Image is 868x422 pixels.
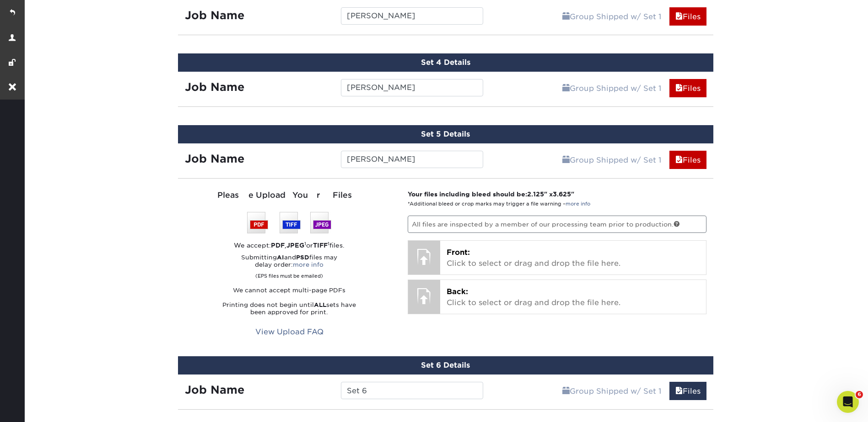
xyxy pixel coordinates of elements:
iframe: Google Customer Reviews [2,394,78,419]
a: Group Shipped w/ Set 1 [556,7,667,26]
a: more info [566,201,590,207]
a: Group Shipped w/ Set 1 [556,382,667,400]
div: Set 5 Details [178,125,713,143]
span: 3.625 [553,190,571,198]
div: Set 6 Details [178,356,713,375]
span: files [675,156,683,164]
input: Enter a job name [341,151,483,168]
strong: Your files including bleed should be: " x " [408,190,574,198]
a: Files [669,79,706,97]
strong: TIFF [313,242,328,249]
p: Submitting and files may delay order: [185,254,394,280]
span: shipping [562,387,570,396]
p: We cannot accept multi-page PDFs [185,287,394,294]
a: Files [669,7,706,26]
iframe: Intercom live chat [837,391,859,413]
input: Enter a job name [341,382,483,399]
span: shipping [562,84,570,93]
sup: 1 [304,241,306,246]
strong: Job Name [185,80,244,94]
p: Click to select or drag and drop the file here. [447,247,700,269]
strong: JPEG [286,242,304,249]
span: files [675,12,683,21]
span: Back: [447,287,468,296]
input: Enter a job name [341,79,483,96]
a: Group Shipped w/ Set 1 [556,79,667,97]
a: Files [669,151,706,169]
strong: Job Name [185,9,244,22]
a: Files [669,382,706,400]
span: files [675,84,683,93]
p: All files are inspected by a member of our processing team prior to production. [408,216,706,233]
div: We accept: , or files. [185,241,394,250]
strong: AI [277,254,284,261]
strong: PSD [296,254,309,261]
a: Group Shipped w/ Set 1 [556,151,667,169]
span: files [675,387,683,396]
small: (EPS files must be emailed) [255,269,323,280]
p: Click to select or drag and drop the file here. [447,286,700,308]
span: 2.125 [527,190,544,198]
a: more info [293,261,323,268]
p: Printing does not begin until sets have been approved for print. [185,301,394,316]
span: shipping [562,12,570,21]
div: Please Upload Your Files [185,190,394,201]
input: Enter a job name [341,7,483,25]
sup: 1 [328,241,329,246]
span: Front: [447,248,470,257]
strong: Job Name [185,383,244,396]
a: View Upload FAQ [249,323,329,341]
small: *Additional bleed or crop marks may trigger a file warning – [408,201,590,207]
strong: ALL [314,301,326,308]
strong: PDF [271,242,285,249]
div: Set 4 Details [178,53,713,72]
strong: Job Name [185,152,244,165]
span: shipping [562,156,570,164]
img: We accept: PSD, TIFF, or JPEG (JPG) [247,212,331,233]
span: 6 [856,391,863,398]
